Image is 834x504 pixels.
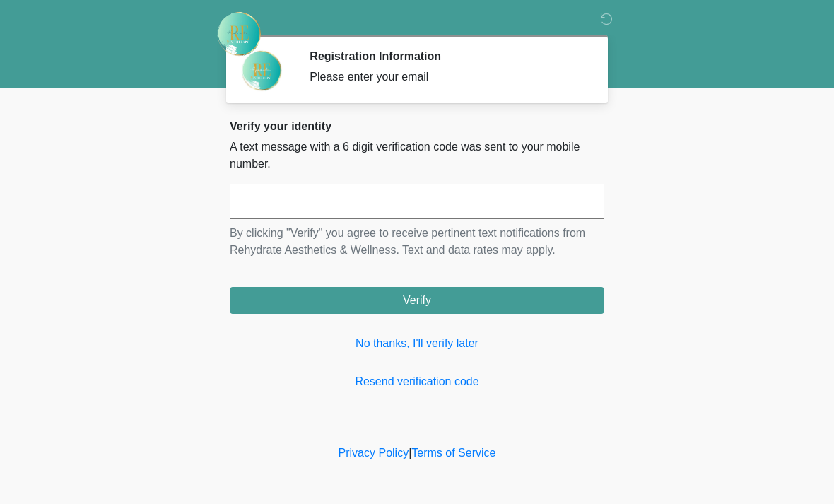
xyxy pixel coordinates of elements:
a: No thanks, I'll verify later [230,335,604,352]
a: Privacy Policy [339,447,409,459]
a: Terms of Service [411,447,495,459]
p: A text message with a 6 digit verification code was sent to your mobile number. [230,139,604,172]
div: Please enter your email [310,69,583,86]
a: | [409,447,411,459]
button: Verify [230,287,604,314]
h2: Verify your identity [230,119,604,133]
a: Resend verification code [230,373,604,390]
img: Agent Avatar [240,49,283,92]
img: Rehydrate Aesthetics & Wellness Logo [216,11,262,57]
p: By clicking "Verify" you agree to receive pertinent text notifications from Rehydrate Aesthetics ... [230,225,604,259]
